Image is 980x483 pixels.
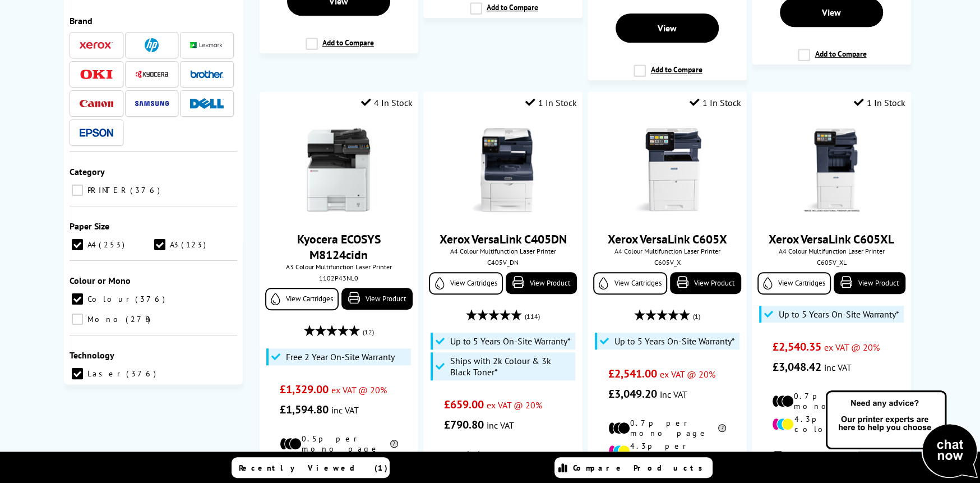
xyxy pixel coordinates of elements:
a: View Cartridges [593,272,667,295]
span: £2,540.35 [772,339,821,354]
img: m8124cidnthumb.jpg [297,128,381,212]
span: £790.80 [444,417,484,432]
span: ex VAT @ 20% [824,342,879,353]
span: £2,541.00 [608,366,657,381]
span: (114) [525,306,540,327]
span: (12) [363,321,374,343]
span: inc VAT [824,362,851,373]
a: Xerox VersaLink C405DN [440,231,567,247]
img: Versalink-C605-front-small.jpg [625,128,709,212]
span: inc VAT [331,404,359,416]
img: Samsung [135,101,169,106]
img: Open Live Chat window [823,389,980,481]
a: View Product [834,272,905,294]
div: 1 In Stock [854,97,905,108]
input: PRINTER 376 [72,185,83,196]
div: C605V_XL [760,258,902,266]
input: Colour 376 [72,293,83,305]
input: A3 123 [154,239,165,250]
span: £3,048.42 [772,360,821,374]
span: inc VAT [660,389,687,400]
span: inc VAT [487,420,514,431]
a: View Product [670,272,741,294]
li: 0.7p per mono page [772,391,890,411]
div: C405V_DN [432,258,574,266]
input: Laser 376 [72,368,83,379]
img: Brother [190,70,224,78]
div: 1 In Stock [690,97,741,108]
span: 376 [135,294,168,304]
span: A4 [85,240,98,250]
span: (1) [693,306,700,327]
a: View Product [341,288,413,310]
a: Xerox VersaLink C605XL [769,231,894,247]
span: Paper Size [70,220,109,232]
span: ex VAT @ 20% [331,384,387,395]
img: Xerox [80,42,113,49]
div: 1 In Stock [525,97,577,108]
span: ex VAT @ 20% [660,369,715,380]
span: £659.00 [444,397,484,412]
input: Mono 278 [72,314,83,325]
span: £1,594.80 [280,402,329,417]
span: 376 [130,185,163,195]
li: 0.7p per mono page [608,418,727,438]
img: HP [145,38,159,52]
span: A4 Colour Multifunction Laser Printer [429,247,576,255]
a: View Cartridges [429,272,502,295]
span: Technology [70,349,114,361]
li: 4.3p per colour page [772,414,890,434]
img: Epson [80,128,113,137]
label: Add to Compare [634,65,702,86]
span: Laser [85,369,125,379]
a: Xerox VersaLink C605X [607,231,727,247]
label: Add to Compare [798,49,866,70]
div: C605V_X [596,258,738,266]
a: Kyocera ECOSYS M8124cidn [297,231,381,263]
span: 376 [126,369,159,379]
img: Kyocera [135,70,169,79]
span: 253 [99,240,127,250]
span: A3 [167,240,180,250]
span: 278 [126,314,153,324]
img: Lexmark [190,42,224,49]
a: Recently Viewed (1) [232,457,390,478]
li: 1.4p per mono page [444,449,562,469]
span: 123 [181,240,209,250]
span: Recently Viewed (1) [239,463,388,473]
span: View [822,7,841,18]
span: A3 Colour Multifunction Laser Printer [265,263,413,271]
span: A4 Colour Multifunction Laser Printer [593,247,741,255]
span: Category [70,166,105,177]
span: Compare Products [573,463,709,473]
span: Up to 5 Years On-Site Warranty* [614,335,735,347]
span: Free 2 Year On-Site Warranty [286,351,395,362]
span: £3,049.20 [608,387,657,401]
li: 4.3p per colour page [608,441,727,461]
span: Up to 5 Years On-Site Warranty* [450,335,571,347]
div: 4 In Stock [361,97,413,108]
label: Add to Compare [470,2,538,24]
span: PRINTER [85,185,129,195]
img: Canon [80,100,113,107]
li: 0.5p per mono page [280,434,398,454]
a: View Cartridges [265,288,339,310]
span: Up to 5 Years On-Site Warranty* [779,309,899,320]
a: View Cartridges [757,272,831,295]
img: OKI [80,70,113,79]
img: C405_Front-small.jpg [461,128,545,212]
span: A4 Colour Multifunction Laser Printer [757,247,905,255]
label: Add to Compare [306,38,374,59]
a: View [616,13,719,43]
input: A4 253 [72,239,83,250]
img: Dell [190,98,224,109]
span: Brand [70,15,93,26]
span: ex VAT @ 20% [487,399,542,411]
div: 1102P43NL0 [268,274,410,282]
span: Colour or Mono [70,275,131,286]
a: Compare Products [554,457,713,478]
span: Ships with 2k Colour & 3k Black Toner* [450,355,572,378]
span: View [658,22,677,34]
span: Colour [85,294,134,304]
a: View Product [506,272,577,294]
